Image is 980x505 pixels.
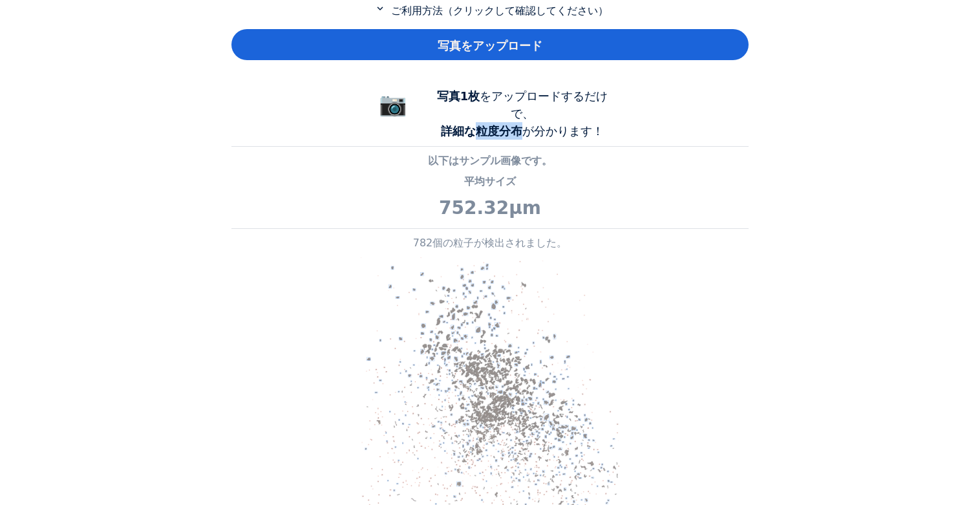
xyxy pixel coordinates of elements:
font: をアップロードするだけで、 [480,89,608,120]
font: 写真をアップロード [438,39,542,52]
font: 📷 [379,91,407,117]
font: 写真1枚 [437,89,480,103]
mat-icon: expand_more [372,3,388,14]
font: 752.32μm [439,197,541,219]
font: が分かります！ [522,124,604,138]
font: 詳細な粒度分布 [441,124,522,138]
font: 以下はサンプル画像です。 [428,155,552,167]
font: 平均サイズ [464,175,516,188]
font: ご利用方法（クリックして確認してください） [391,5,608,17]
font: 782個の粒子が検出されました。 [413,237,568,249]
